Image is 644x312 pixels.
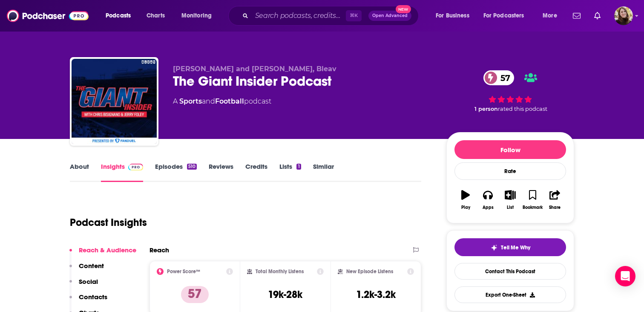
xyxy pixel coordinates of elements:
button: open menu [175,9,223,23]
a: Show notifications dropdown [591,9,604,23]
h3: 19k-28k [268,288,302,301]
p: Content [79,262,104,270]
a: Episodes510 [155,162,197,182]
button: Play [454,185,477,215]
span: Tell Me Why [501,244,530,251]
span: rated this podcast [498,106,547,112]
span: Podcasts [106,10,131,22]
p: Reach & Audience [79,246,136,254]
a: Lists1 [279,162,301,182]
button: Follow [454,140,566,159]
h1: Podcast Insights [70,216,147,229]
img: The Giant Insider Podcast [72,59,157,144]
a: Contact This Podcast [454,263,566,280]
span: [PERSON_NAME] and [PERSON_NAME], Bleav [173,65,336,73]
button: List [499,185,521,215]
span: ⌘ K [346,10,362,21]
button: open menu [537,9,568,23]
a: Football [215,97,244,105]
div: 1 [296,164,301,170]
h3: 1.2k-3.2k [356,288,396,301]
p: Contacts [79,293,107,301]
h2: New Episode Listens [346,269,393,274]
button: tell me why sparkleTell Me Why [454,238,566,256]
a: Sports [179,97,202,105]
button: Social [69,277,98,293]
p: 57 [181,286,209,303]
h2: Reach [149,246,169,254]
h2: Power Score™ [167,269,200,274]
div: Search podcasts, credits, & more... [236,6,427,26]
span: Charts [147,10,165,22]
span: and [202,97,215,105]
img: Podchaser Pro [128,164,143,170]
button: Share [544,185,566,215]
button: open menu [478,9,537,23]
img: User Profile [614,6,633,25]
span: For Business [436,10,469,22]
a: Credits [245,162,267,182]
a: Charts [141,9,170,23]
input: Search podcasts, credits, & more... [252,9,346,23]
span: Logged in as katiefuchs [614,6,633,25]
div: List [507,205,514,210]
button: open menu [430,9,480,23]
span: 1 person [474,106,498,112]
button: Contacts [69,293,107,309]
span: Open Advanced [372,14,408,18]
button: Export One-Sheet [454,286,566,303]
div: Play [461,205,470,210]
button: Open AdvancedNew [368,11,411,21]
span: More [543,10,557,22]
div: Share [549,205,561,210]
h2: Total Monthly Listens [256,269,304,274]
button: open menu [100,9,142,23]
button: Show profile menu [614,6,633,25]
div: Apps [483,205,494,210]
span: New [396,5,411,13]
a: InsightsPodchaser Pro [101,162,143,182]
a: 57 [483,70,515,85]
a: Similar [313,162,334,182]
div: A podcast [173,96,271,107]
img: tell me why sparkle [491,244,497,251]
div: 510 [187,164,197,170]
div: 57 1 personrated this podcast [446,65,574,118]
a: Reviews [209,162,233,182]
a: About [70,162,89,182]
div: Bookmark [523,205,543,210]
img: Podchaser - Follow, Share and Rate Podcasts [7,8,89,24]
button: Content [69,262,104,277]
button: Reach & Audience [69,246,136,262]
p: Social [79,277,98,286]
div: Open Intercom Messenger [615,266,635,286]
span: For Podcasters [483,10,524,22]
a: Show notifications dropdown [569,9,584,23]
span: Monitoring [181,10,212,22]
button: Bookmark [521,185,543,215]
span: 57 [492,70,515,85]
button: Apps [477,185,499,215]
div: Rate [454,162,566,180]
